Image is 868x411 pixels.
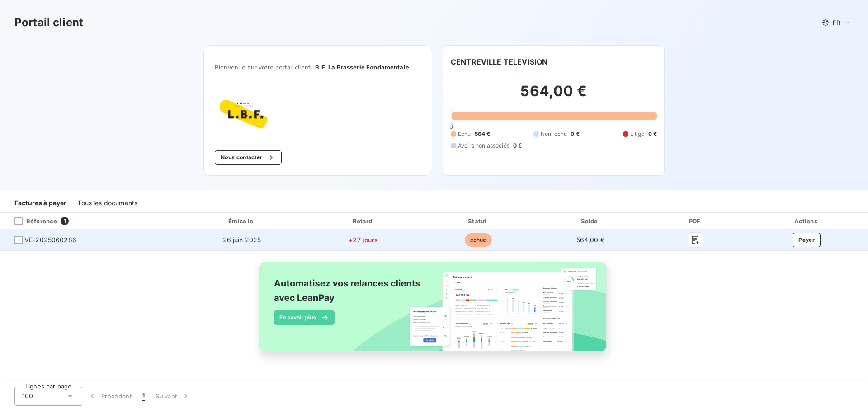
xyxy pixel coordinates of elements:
[349,236,377,244] span: +27 jours
[7,217,57,225] div: Référence
[142,392,145,401] span: 1
[451,82,657,109] h2: 564,00 €
[571,130,579,138] span: 0 €
[251,256,617,367] img: banner
[475,130,491,138] span: 564 €
[22,392,33,401] span: 100
[82,387,137,406] button: Précédent
[14,14,83,31] h3: Portail client
[307,217,420,226] div: Retard
[215,92,273,136] img: Company logo
[458,142,509,150] span: Avoirs non associés
[223,236,261,244] span: 26 juin 2025
[310,64,409,71] span: L.B.F. La Brasserie Fondamentale
[180,217,303,226] div: Émise le
[215,64,421,71] span: Bienvenue sur votre portail client .
[648,130,657,138] span: 0 €
[576,236,604,244] span: 564,00 €
[647,217,743,226] div: PDF
[14,194,66,212] div: Factures à payer
[451,56,547,67] h6: CENTREVILLE TELEVISION
[77,194,137,212] div: Tous les documents
[215,150,282,165] button: Nous contacter
[537,217,644,226] div: Solde
[449,123,453,130] span: 0
[541,130,567,138] span: Non-échu
[465,233,492,247] span: échue
[630,130,645,138] span: Litige
[513,142,522,150] span: 0 €
[61,217,69,225] span: 1
[793,233,821,247] button: Payer
[747,217,866,226] div: Actions
[137,387,150,406] button: 1
[458,130,471,138] span: Échu
[833,19,840,26] span: FR
[150,387,196,406] button: Suivant
[423,217,533,226] div: Statut
[24,236,76,245] span: VE-2025060286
